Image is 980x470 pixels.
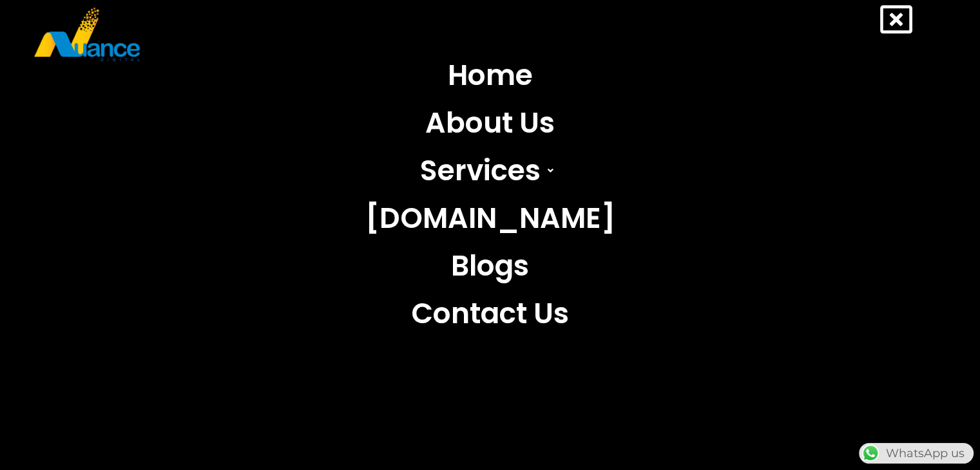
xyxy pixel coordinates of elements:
div: WhatsApp us [859,443,974,464]
a: WhatsAppWhatsApp us [859,446,974,460]
a: Contact Us [356,290,625,337]
a: [DOMAIN_NAME] [356,194,625,242]
a: Home [356,52,625,99]
img: WhatsApp [860,443,881,464]
a: Blogs [356,242,625,290]
a: Services [356,147,625,194]
a: nuance-qatar_logo [33,6,484,62]
a: About Us [356,99,625,147]
img: nuance-qatar_logo [33,6,141,62]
